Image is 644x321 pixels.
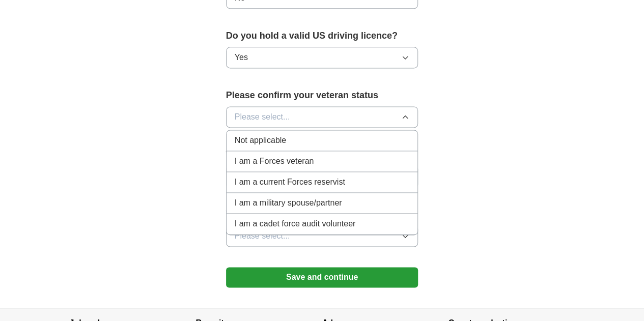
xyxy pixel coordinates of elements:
[235,134,286,147] span: Not applicable
[226,89,418,102] label: Please confirm your veteran status
[226,106,418,128] button: Please select...
[226,267,418,287] button: Save and continue
[235,176,345,188] span: I am a current Forces reservist
[235,218,355,230] span: I am a cadet force audit volunteer
[235,111,290,123] span: Please select...
[235,51,248,64] span: Yes
[226,225,418,247] button: Please select...
[235,155,314,167] span: I am a Forces veteran
[235,197,342,209] span: I am a military spouse/partner
[226,29,418,43] label: Do you hold a valid US driving licence?
[235,230,290,242] span: Please select...
[226,47,418,68] button: Yes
